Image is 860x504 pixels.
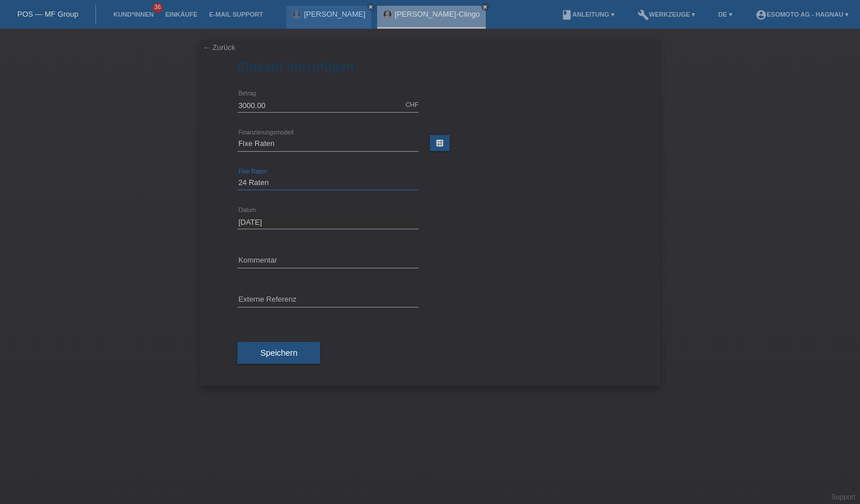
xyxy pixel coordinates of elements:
a: close [481,3,489,11]
i: close [482,4,488,10]
span: Speichern [260,348,297,357]
a: ← Zurück [203,43,235,52]
a: [PERSON_NAME]-Clingo [395,10,480,18]
a: E-Mail Support [204,11,269,18]
a: calculate [430,135,450,151]
a: close [367,3,375,11]
a: DE ▾ [712,11,738,18]
a: account_circleEsomoto AG - Hagnau ▾ [750,11,854,18]
h1: Einkauf hinzufügen [237,60,623,74]
a: POS — MF Group [17,10,78,18]
i: book [561,9,573,21]
div: CHF [405,101,419,108]
i: build [638,9,649,21]
a: [PERSON_NAME] [304,10,366,18]
a: bookAnleitung ▾ [555,11,620,18]
span: 36 [152,3,163,13]
a: Einkäufe [159,11,203,18]
button: Speichern [237,342,320,364]
a: Support [831,493,855,501]
i: account_circle [755,9,767,21]
a: Kund*innen [107,11,159,18]
i: calculate [435,138,444,148]
i: close [368,4,374,10]
a: buildWerkzeuge ▾ [632,11,701,18]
